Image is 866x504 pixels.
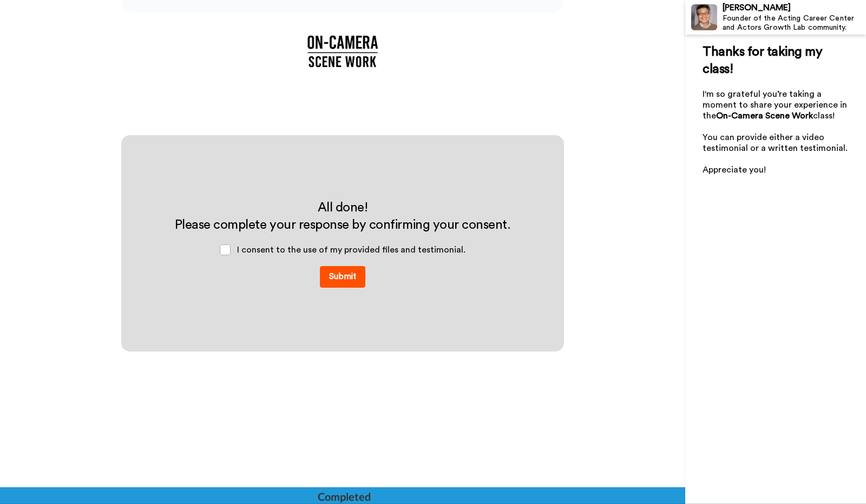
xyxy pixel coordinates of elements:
span: Thanks for taking my class! [703,45,825,76]
div: Completed [318,489,370,504]
span: All done! [318,201,368,214]
div: [PERSON_NAME] [723,3,865,13]
button: Submit [320,266,365,288]
div: Founder of the Acting Career Center and Actors Growth Lab community. [723,14,865,32]
span: On-Camera Scene Work [716,111,813,120]
img: Profile Image [691,4,717,30]
span: class! [813,111,835,120]
span: Please complete your response by confirming your consent. [175,218,511,231]
span: I consent to the use of my provided files and testimonial. [237,246,465,254]
span: Appreciate you! [703,165,766,174]
span: You can provide either a video testimonial or a written testimonial. [703,133,848,152]
span: I'm so grateful you’re taking a moment to share your experience in the [703,90,849,120]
